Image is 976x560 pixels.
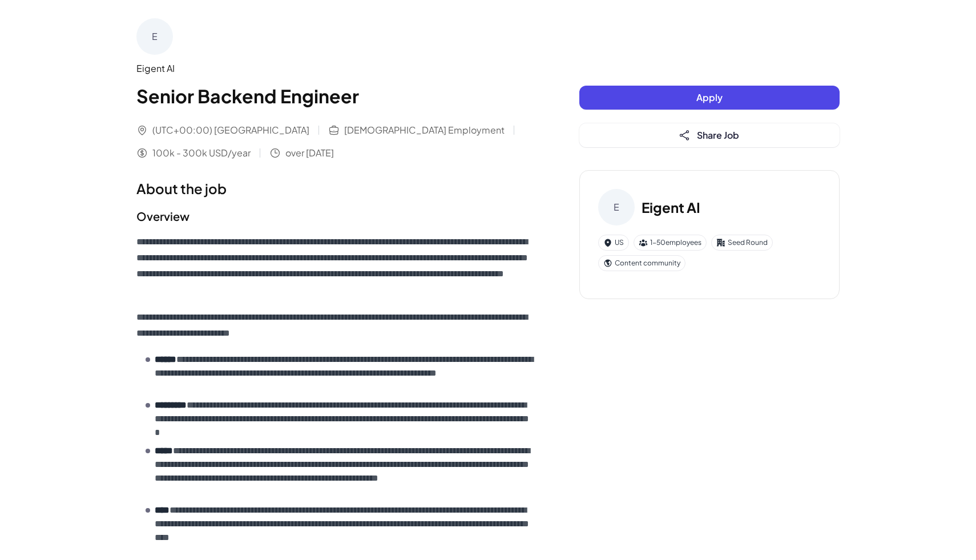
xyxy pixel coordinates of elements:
button: Apply [579,86,840,110]
div: E [598,189,635,225]
div: Eigent AI [136,62,534,75]
span: Share Job [697,129,739,141]
button: Share Job [579,123,840,147]
h3: Eigent AI [642,197,700,217]
h2: Overview [136,208,534,225]
span: (UTC+00:00) [GEOGRAPHIC_DATA] [152,123,309,137]
span: [DEMOGRAPHIC_DATA] Employment [344,123,505,137]
h1: About the job [136,178,534,199]
div: Seed Round [711,235,773,251]
div: E [136,18,173,55]
div: US [598,235,629,251]
div: 1-50 employees [634,235,707,251]
h1: Senior Backend Engineer [136,82,534,110]
span: over [DATE] [285,146,334,160]
div: Content community [598,255,685,271]
span: Apply [696,91,723,103]
span: 100k - 300k USD/year [152,146,251,160]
